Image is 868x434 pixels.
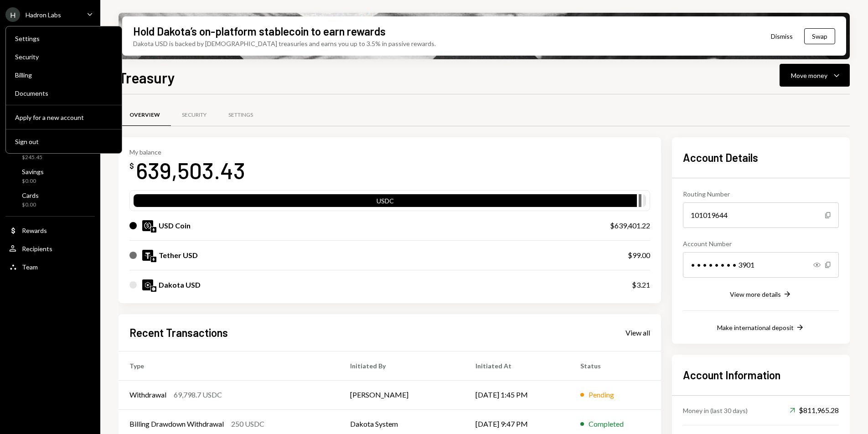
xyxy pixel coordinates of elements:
[790,405,839,416] div: $811,965.28
[22,201,39,209] div: $0.00
[129,325,228,340] h2: Recent Transactions
[15,71,113,79] div: Billing
[22,227,47,234] div: Rewards
[10,48,118,65] a: Security
[159,220,191,231] div: USD Coin
[5,258,95,275] a: Team
[339,380,465,409] td: [PERSON_NAME]
[780,64,850,87] button: Move money
[151,257,156,262] img: ethereum-mainnet
[231,418,264,429] div: 250 USDC
[465,351,569,380] th: Initiated At
[15,138,113,145] div: Sign out
[5,222,95,238] a: Rewards
[717,324,794,331] div: Make international deposit
[5,165,95,187] a: Savings$0.00
[159,279,201,290] div: Dakota USD
[683,367,839,382] h2: Account Information
[22,177,44,185] div: $0.00
[610,220,650,231] div: $639,401.22
[10,30,118,46] a: Settings
[119,103,171,127] a: Overview
[15,53,113,61] div: Security
[136,156,245,185] div: 639,503.43
[22,263,38,271] div: Team
[628,250,650,261] div: $99.00
[625,327,650,337] a: View all
[129,389,166,400] div: Withdrawal
[22,154,49,161] div: $245.45
[683,189,839,199] div: Routing Number
[730,290,781,298] div: View more details
[465,380,569,409] td: [DATE] 1:45 PM
[159,250,198,261] div: Tether USD
[589,389,614,400] div: Pending
[5,189,95,211] a: Cards$0.00
[625,328,650,337] div: View all
[129,148,245,156] div: My balance
[632,279,650,290] div: $3.21
[5,7,20,22] div: H
[22,191,39,199] div: Cards
[129,418,224,429] div: Billing Drawdown Withdrawal
[129,161,134,170] div: $
[804,28,835,44] button: Swap
[142,279,153,290] img: DKUSD
[791,71,827,80] div: Move money
[759,26,804,47] button: Dismiss
[683,252,839,278] div: • • • • • • • • 3901
[171,103,217,127] a: Security
[5,240,95,257] a: Recipients
[119,351,339,380] th: Type
[26,11,61,19] div: Hadron Labs
[10,85,118,101] a: Documents
[569,351,661,380] th: Status
[142,220,153,231] img: USDC
[174,389,222,400] div: 69,798.7 USDC
[683,202,839,228] div: 101019644
[22,168,44,176] div: Savings
[228,111,253,119] div: Settings
[730,289,792,300] button: View more details
[142,250,153,261] img: USDT
[589,418,624,429] div: Completed
[217,103,264,127] a: Settings
[22,245,52,253] div: Recipients
[129,111,160,119] div: Overview
[10,67,118,83] a: Billing
[15,114,113,121] div: Apply for a new account
[134,196,637,209] div: USDC
[683,239,839,248] div: Account Number
[133,24,386,39] div: Hold Dakota’s on-platform stablecoin to earn rewards
[717,323,805,333] button: Make international deposit
[151,286,156,292] img: base-mainnet
[683,406,748,415] div: Money in (last 30 days)
[119,68,175,87] h1: Treasury
[10,109,118,126] button: Apply for a new account
[133,39,436,48] div: Dakota USD is backed by [DEMOGRAPHIC_DATA] treasuries and earns you up to 3.5% in passive rewards.
[683,150,839,165] h2: Account Details
[15,89,113,97] div: Documents
[10,134,118,150] button: Sign out
[339,351,465,380] th: Initiated By
[182,111,207,119] div: Security
[15,35,113,42] div: Settings
[151,227,156,232] img: ethereum-mainnet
